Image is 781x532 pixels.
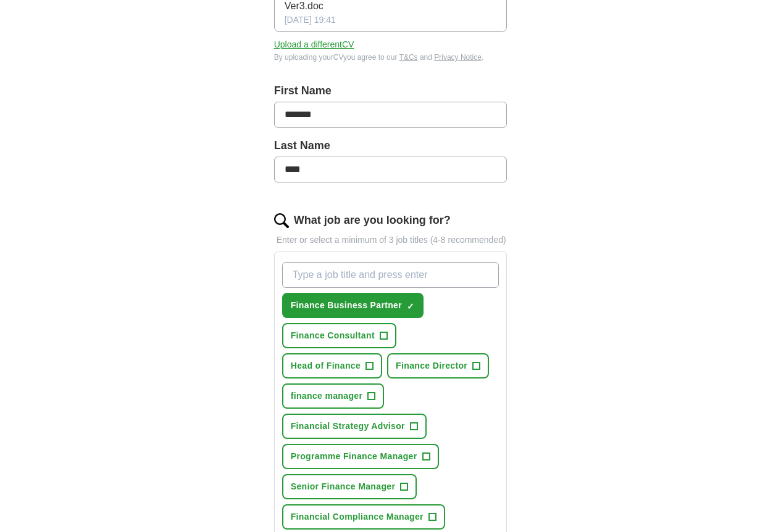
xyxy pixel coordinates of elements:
button: Financial Strategy Advisor [282,414,427,439]
button: Upload a differentCV [274,38,354,51]
button: Finance Consultant [282,323,396,348]
button: Financial Compliance Manager [282,504,445,530]
span: Senior Finance Manager [291,480,396,493]
label: First Name [274,83,507,99]
span: Finance Director [396,359,467,372]
input: Type a job title and press enter [282,262,499,288]
label: Last Name [274,137,507,154]
label: What job are you looking for? [294,212,451,229]
button: Senior Finance Manager [282,474,417,499]
div: By uploading your CV you agree to our and . [274,52,507,63]
span: ✓ [407,301,414,311]
button: Programme Finance Manager [282,444,439,469]
span: [DATE] 19:41 [285,14,336,27]
a: Privacy Notice [434,53,482,62]
img: search.png [274,213,289,228]
a: T&Cs [399,53,418,62]
span: Financial Strategy Advisor [291,420,405,433]
p: Enter or select a minimum of 3 job titles (4-8 recommended) [274,234,507,247]
button: Finance Director [387,353,489,379]
span: Finance Business Partner [291,299,402,312]
button: finance manager [282,383,385,409]
span: Financial Compliance Manager [291,510,424,523]
span: finance manager [291,390,363,403]
button: Finance Business Partner✓ [282,293,424,318]
span: Head of Finance [291,359,361,372]
span: Finance Consultant [291,329,375,342]
span: Programme Finance Manager [291,450,417,463]
button: Head of Finance [282,353,382,379]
